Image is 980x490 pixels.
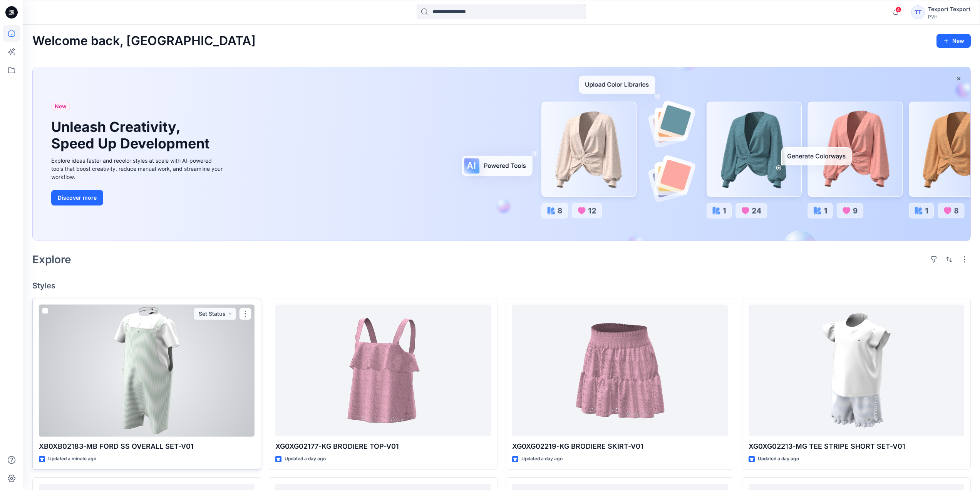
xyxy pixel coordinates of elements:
[911,5,925,19] div: TT
[895,7,901,13] span: 4
[51,157,224,181] div: Explore ideas faster and recolor styles at scale with AI-powered tools that boost creativity, red...
[928,14,970,20] div: PVH
[39,305,255,437] a: XB0XB02183-MB FORD SS OVERALL SET-V01
[928,5,970,14] div: Texport Texport
[758,455,799,463] p: Updated a day ago
[512,305,728,437] a: XG0XG02219-KG BRODIERE SKIRT-V01
[39,441,255,452] p: XB0XB02183-MB FORD SS OVERALL SET-V01
[32,34,256,48] h2: Welcome back, [GEOGRAPHIC_DATA]
[749,305,964,437] a: XG0XG02213-MG TEE STRIPE SHORT SET-V01
[521,455,563,463] p: Updated a day ago
[51,190,103,205] button: Discover more
[32,281,971,290] h4: Styles
[275,305,491,437] a: XG0XG02177-KG BRODIERE TOP-V01
[51,119,213,152] h1: Unleash Creativity, Speed Up Development
[55,102,67,111] span: New
[512,441,728,452] p: XG0XG02219-KG BRODIERE SKIRT-V01
[51,190,224,205] a: Discover more
[749,441,964,452] p: XG0XG02213-MG TEE STRIPE SHORT SET-V01
[285,455,326,463] p: Updated a day ago
[275,441,491,452] p: XG0XG02177-KG BRODIERE TOP-V01
[32,253,71,266] h2: Explore
[936,34,971,48] button: New
[48,455,96,463] p: Updated a minute ago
